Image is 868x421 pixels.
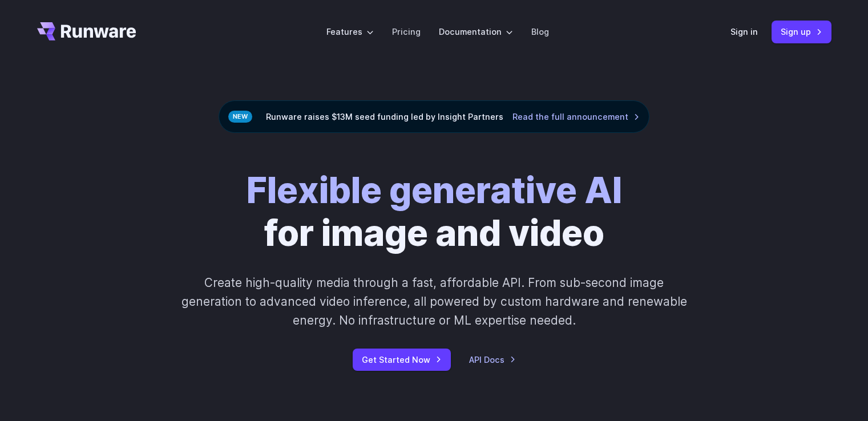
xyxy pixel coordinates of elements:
div: Runware raises $13M seed funding led by Insight Partners [219,100,649,133]
label: Features [326,25,374,38]
a: API Docs [469,353,516,366]
a: Get Started Now [353,349,451,371]
a: Go to / [37,22,136,41]
h1: for image and video [247,169,622,255]
a: Read the full announcement [512,110,640,123]
a: Pricing [392,25,421,38]
a: Sign up [772,21,831,43]
label: Documentation [439,25,513,38]
strong: Flexible generative AI [247,169,622,212]
a: Sign in [730,25,758,38]
a: Blog [531,25,549,38]
p: Create high-quality media through a fast, affordable API. From sub-second image generation to adv... [180,273,688,330]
